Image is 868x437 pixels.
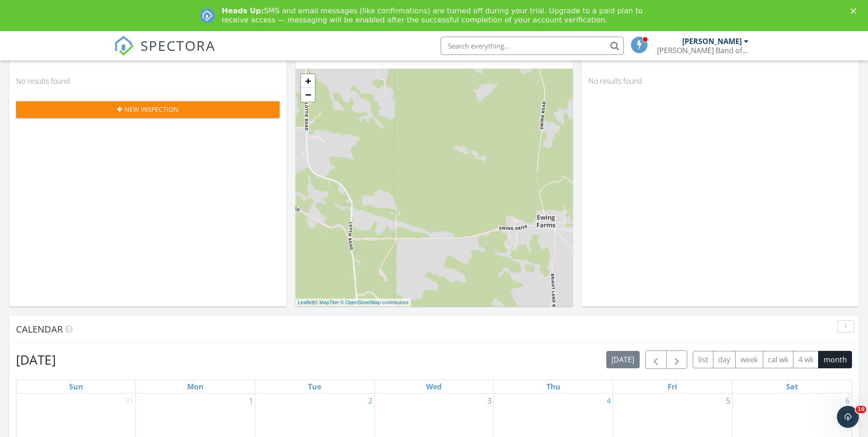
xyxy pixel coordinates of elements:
[314,300,339,305] a: © MapTiler
[724,393,732,408] a: Go to September 5, 2025
[605,393,613,408] a: Go to September 4, 2025
[301,88,315,102] a: Zoom out
[693,351,713,369] button: list
[735,351,763,369] button: week
[793,351,819,369] button: 4 wk
[763,351,794,369] button: cal wk
[222,6,654,25] div: SMS and email messages (like confirmations) are turned off during your trial. Upgrade to a paid p...
[67,380,85,393] a: Sunday
[296,299,411,306] div: |
[140,36,216,55] span: SPECTORA
[666,350,688,369] button: Next month
[645,350,667,369] button: Previous month
[367,393,374,408] a: Go to September 2, 2025
[424,380,443,393] a: Wednesday
[114,36,134,56] img: The Best Home Inspection Software - Spectora
[851,8,860,14] div: Close
[16,323,63,335] span: Calendar
[16,350,56,369] h2: [DATE]
[844,393,852,408] a: Go to September 6, 2025
[713,351,736,369] button: day
[9,69,286,93] div: No results found
[837,406,859,428] iframe: Intercom live chat
[340,300,409,305] a: © OpenStreetMap contributors
[200,8,215,23] img: Profile image for Support
[114,44,216,63] a: SPECTORA
[582,69,859,93] div: No results found
[298,300,313,305] a: Leaflet
[124,104,178,114] span: New Inspection
[306,380,323,393] a: Tuesday
[666,380,679,393] a: Friday
[784,380,800,393] a: Saturday
[301,74,315,88] a: Zoom in
[185,380,205,393] a: Monday
[441,37,624,55] input: Search everything...
[657,46,749,55] div: Poarch Band of Creek Indians
[485,393,493,408] a: Go to September 3, 2025
[682,37,742,46] div: [PERSON_NAME]
[247,393,255,408] a: Go to September 1, 2025
[545,380,562,393] a: Thursday
[856,406,866,413] span: 10
[606,351,640,369] button: [DATE]
[818,351,852,369] button: month
[222,6,264,15] b: Heads Up:
[16,101,280,118] button: New Inspection
[124,393,135,408] a: Go to August 31, 2025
